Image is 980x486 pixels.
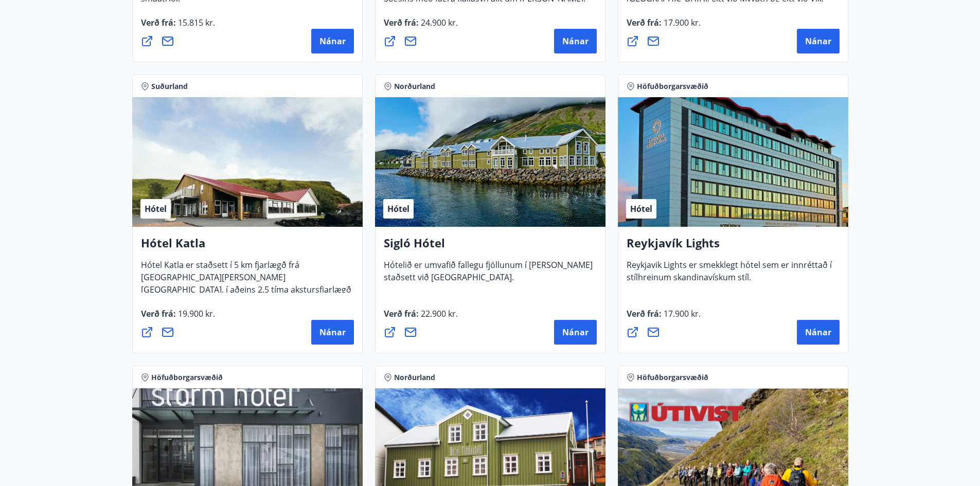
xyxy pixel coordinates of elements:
span: Hótel [145,203,167,214]
h4: Reykjavík Lights [627,235,840,259]
span: Hótelið er umvafið fallegu fjöllunum í [PERSON_NAME] staðsett við [GEOGRAPHIC_DATA]. [384,259,593,291]
span: Hótel Katla er staðsett í 5 km fjarlægð frá [GEOGRAPHIC_DATA][PERSON_NAME][GEOGRAPHIC_DATA], í að... [141,259,351,316]
span: Verð frá : [627,17,701,37]
span: Verð frá : [141,308,215,328]
span: Nánar [805,327,831,338]
span: Reykjavik Lights er smekklegt hótel sem er innréttað í stílhreinum skandinavískum stíl. [627,259,832,291]
button: Nánar [311,29,354,53]
span: Nánar [805,35,831,47]
span: Nánar [562,35,589,47]
span: Nánar [562,327,589,338]
span: 24.900 kr. [419,17,458,28]
span: Nánar [319,327,346,338]
span: 19.900 kr. [176,308,215,319]
button: Nánar [554,29,597,53]
button: Nánar [797,320,840,345]
span: Verð frá : [627,308,701,328]
span: Verð frá : [384,308,458,328]
span: 15.815 kr. [176,17,215,28]
button: Nánar [311,320,354,345]
button: Nánar [797,29,840,53]
span: Höfuðborgarsvæðið [151,372,223,383]
span: Höfuðborgarsvæðið [637,372,708,383]
h4: Hótel Katla [141,235,354,259]
span: Hótel [387,203,409,214]
span: Verð frá : [384,17,458,37]
span: Hótel [630,203,652,214]
span: 22.900 kr. [419,308,458,319]
button: Nánar [554,320,597,345]
span: Norðurland [394,81,435,92]
span: 17.900 kr. [662,17,701,28]
span: Verð frá : [141,17,215,37]
span: Höfuðborgarsvæðið [637,81,708,92]
span: Suðurland [151,81,188,92]
span: Norðurland [394,372,435,383]
span: Nánar [319,35,346,47]
span: 17.900 kr. [662,308,701,319]
h4: Sigló Hótel [384,235,597,259]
